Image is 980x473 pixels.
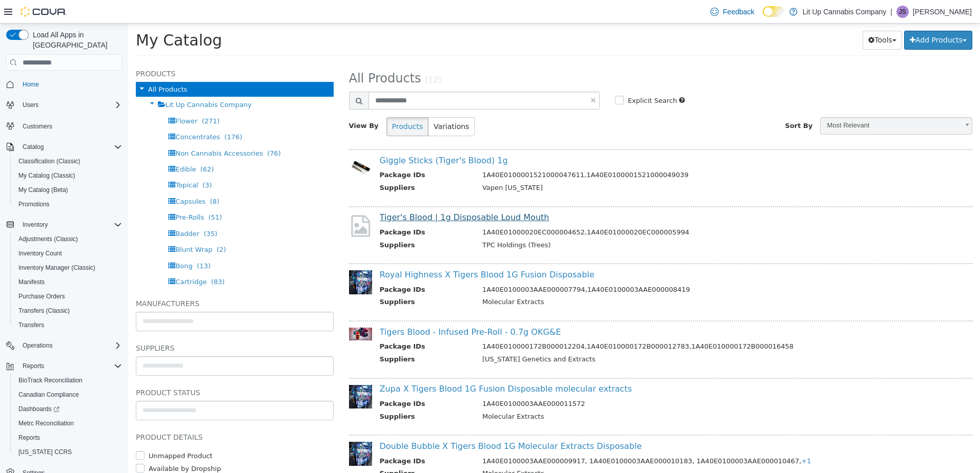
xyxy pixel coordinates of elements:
td: 1A40E0100001521000047611,1A40E0100001521000049039 [346,146,822,159]
a: Canadian Compliance [14,389,83,401]
span: (2) [89,222,98,230]
span: Dashboards [14,403,122,415]
img: 150 [221,418,244,442]
h5: Suppliers [8,318,206,331]
button: Catalog [18,141,48,153]
span: Manifests [18,278,45,286]
img: 150 [221,304,244,317]
th: Suppliers [252,217,346,229]
td: Molecular Extracts [346,445,822,458]
span: My Catalog (Classic) [14,169,122,182]
th: Package IDs [252,433,346,445]
span: Pre-Rolls [47,190,76,198]
button: Users [2,98,126,112]
span: Purchase Orders [18,292,65,300]
span: Customers [18,119,122,132]
th: Suppliers [252,445,346,458]
span: Flower [47,94,69,101]
a: Transfers [14,319,48,331]
p: | [890,6,892,18]
a: Inventory Count [14,247,66,260]
a: BioTrack Reconciliation [14,374,87,386]
span: Dashboards [18,405,59,413]
span: (35) [75,206,89,214]
a: Giggle Sticks (Tiger's Blood) 1g [252,132,380,142]
span: [US_STATE] CCRS [18,448,72,456]
label: Available by Dropship [18,440,93,450]
button: Transfers (Classic) [10,304,126,318]
td: 1A40E010000172B000012204,1A40E010000172B000012783,1A40E010000172B000016458 [346,318,822,331]
h5: Products [8,44,206,56]
span: Purchase Orders [14,290,122,303]
a: Promotions [14,198,54,210]
span: Feedback [723,7,754,17]
td: 1A40E0100003AAE000007794,1A40E0100003AAE000008419 [346,261,822,274]
span: Reports [18,434,40,442]
span: Users [18,99,122,111]
img: 150 [221,133,244,156]
span: Reports [18,360,122,372]
a: Metrc Reconciliation [14,417,78,429]
span: My Catalog [8,8,94,26]
button: Reports [18,360,48,372]
p: [PERSON_NAME] [913,6,972,18]
span: Promotions [18,200,50,208]
td: Molecular Extracts [346,388,822,401]
td: 1A40E0100003AAE000011572 [346,375,822,388]
button: [US_STATE] CCRS [10,445,126,459]
span: (271) [74,94,92,101]
th: Package IDs [252,318,346,331]
button: My Catalog (Beta) [10,183,126,197]
span: Badder [47,206,71,214]
span: Edible [47,142,68,149]
button: BioTrack Reconciliation [10,373,126,388]
input: Dark Mode [763,6,784,17]
a: Tigers Blood - Infused Pre-Roll - 0.7g OKG&E [252,304,433,313]
th: Package IDs [252,261,346,274]
button: Catalog [2,140,126,154]
span: Inventory Count [18,249,62,257]
span: Canadian Compliance [14,389,122,401]
button: Reports [2,359,126,373]
button: Home [2,77,126,92]
span: Blunt Wrap [47,222,84,230]
span: View By [221,98,251,106]
button: Inventory [2,218,126,232]
span: Topical [47,158,70,165]
a: Zupa X Tigers Blood 1G Fusion Disposable molecular extracts [252,360,504,370]
span: (76) [139,126,153,134]
img: 150 [221,247,244,271]
h5: Manufacturers [8,274,206,286]
label: Explicit Search [497,72,549,82]
button: Purchase Orders [10,289,126,304]
a: Customers [18,120,56,133]
span: (51) [80,190,94,198]
span: Washington CCRS [14,446,122,458]
a: Home [18,78,43,91]
span: Inventory Manager (Classic) [14,262,122,274]
span: My Catalog (Beta) [18,186,68,194]
button: Reports [10,431,126,445]
span: Load All Apps in [GEOGRAPHIC_DATA] [29,30,122,50]
a: My Catalog (Beta) [14,184,72,196]
h5: Product Status [8,363,206,375]
span: All Products [221,48,293,62]
th: Suppliers [252,388,346,401]
span: Inventory [23,221,48,229]
span: Metrc Reconciliation [18,419,74,427]
th: Suppliers [252,331,346,343]
span: Operations [18,339,122,352]
div: Jessica Smith [896,6,909,18]
button: Canadian Compliance [10,388,126,402]
a: [US_STATE] CCRS [14,446,76,458]
span: Transfers (Classic) [18,307,70,315]
button: Variations [300,94,346,113]
span: Operations [23,341,53,350]
span: Metrc Reconciliation [14,417,122,429]
a: Dashboards [10,402,126,416]
span: (13) [69,239,83,246]
span: Reports [14,432,122,444]
td: Vapen [US_STATE] [346,159,822,172]
span: (8) [81,174,91,182]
